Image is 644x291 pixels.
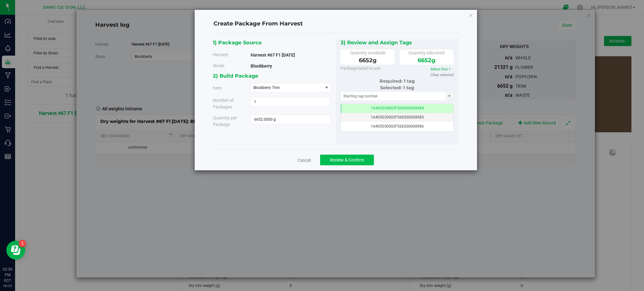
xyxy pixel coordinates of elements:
span: Blockberry Trim [253,85,280,90]
span: 2) Build Package [213,73,258,79]
span: Review & Confirm [330,157,364,162]
span: select [446,92,453,101]
a: Cancel [297,157,311,163]
span: 1A405030002F56E000008986 [371,124,424,129]
span: Strain [213,63,225,68]
span: Selected: 1 tag [380,85,414,91]
input: Starting tag number [341,92,446,101]
span: Quantity per Package [213,115,237,127]
strong: Harvest #67 F1 [DATE] [251,52,295,58]
span: Package label to use [341,66,380,71]
span: Harvest [213,52,228,57]
span: 1A405030002F56E000008985 [371,115,424,119]
iframe: Resource center unread badge [19,240,26,247]
iframe: Resource center [6,241,25,260]
span: Quantity Allocated [408,50,445,55]
span: 3) Review and Assign Tags [341,39,412,46]
span: g [431,57,436,64]
input: 1 [251,97,330,106]
strong: Blockberry [251,63,272,69]
span: Quantity Available [350,50,386,55]
span: Item [213,86,222,91]
span: 1) Package Source [213,39,262,46]
span: 6652 [418,57,436,64]
span: g [373,57,377,64]
span: Required: 1 tag [380,78,415,84]
span: 1A405030002F56E000008984 [371,106,424,110]
a: Clear selected [430,73,454,77]
input: 6652.0000 g [251,115,330,124]
button: Review & Confirm [320,155,374,165]
span: select [323,83,330,92]
span: Number of Packages [213,98,234,109]
a: Select first 1 [430,67,451,71]
h4: Create Package From Harvest [214,20,458,28]
span: 6652 [359,57,377,64]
